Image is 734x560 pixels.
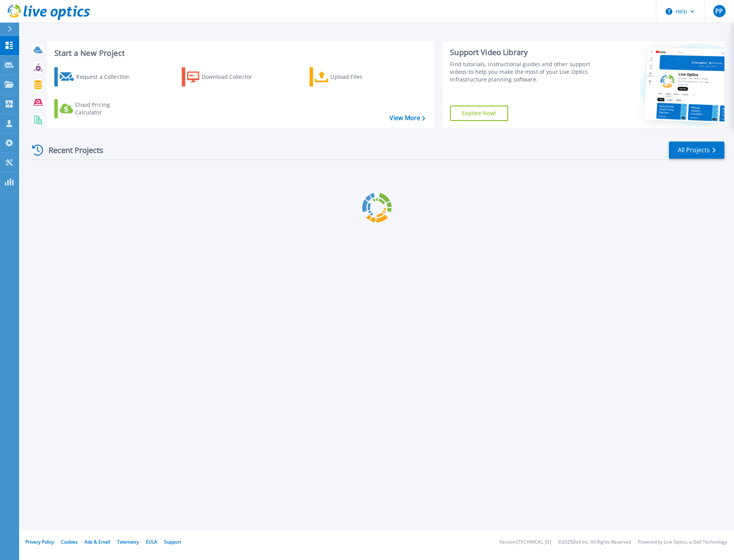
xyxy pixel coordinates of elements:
div: Download Collector [202,69,263,85]
span: PP [715,8,723,14]
div: Request a Collection [76,69,137,85]
a: Cookies [61,539,78,545]
a: Support [164,539,181,545]
a: Upload Files [310,67,395,86]
div: Upload Files [330,69,391,85]
div: Find tutorials, instructional guides and other support videos to help you make the most of your L... [450,60,594,83]
a: EULA [146,539,157,545]
a: View More [390,114,425,122]
a: Telemetry [117,539,139,545]
h3: Start a New Project [54,49,425,57]
a: Privacy Policy [25,539,54,545]
li: Version: [TECHNICAL_ID] [499,540,551,545]
li: Powered by Live Optics, a Dell Technology [638,540,727,545]
a: Download Collector [182,67,267,86]
a: Explore Now! [450,106,508,121]
li: © 2025 Dell Inc. All Rights Reserved [558,540,631,545]
div: Recent Projects [29,141,114,160]
a: All Projects [669,142,724,159]
div: Support Video Library [450,47,594,57]
a: Cloud Pricing Calculator [54,99,140,118]
div: Cloud Pricing Calculator [75,101,136,116]
a: Request a Collection [54,67,140,86]
a: Ads & Email [85,539,110,545]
